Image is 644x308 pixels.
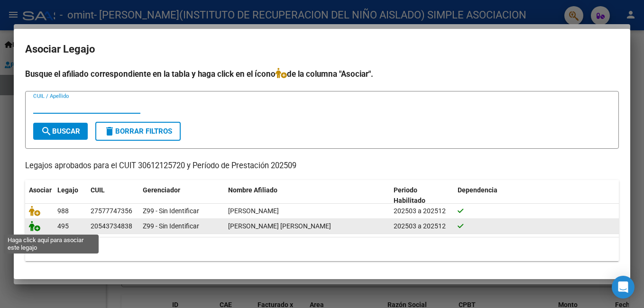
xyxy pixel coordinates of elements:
span: Dependencia [458,186,497,194]
span: Z99 - Sin Identificar [143,222,199,230]
datatable-header-cell: Nombre Afiliado [224,180,390,211]
span: GONZALEZ GORDILLO FEDERICO GABRIEL [228,222,331,230]
div: Open Intercom Messenger [612,276,635,299]
datatable-header-cell: Gerenciador [139,180,224,211]
p: Legajos aprobados para el CUIT 30612125720 y Período de Prestación 202509 [25,160,619,172]
datatable-header-cell: Legajo [54,180,87,211]
div: 20543734838 [91,221,132,232]
span: CALIVAR OTAROLA MARIA PAZ [228,207,279,215]
button: Borrar Filtros [95,122,181,141]
span: 988 [57,207,69,215]
datatable-header-cell: Dependencia [454,180,619,211]
datatable-header-cell: CUIL [87,180,139,211]
h2: Asociar Legajo [25,40,619,58]
span: Borrar Filtros [104,127,172,136]
div: 2 registros [25,237,619,261]
div: 27577747356 [91,206,132,217]
span: Legajo [57,186,78,194]
span: 495 [57,222,69,230]
span: Asociar [29,186,52,194]
datatable-header-cell: Asociar [25,180,54,211]
button: Buscar [33,123,88,140]
span: Buscar [41,127,80,136]
span: Nombre Afiliado [228,186,277,194]
div: 202503 a 202512 [394,221,450,232]
h4: Busque el afiliado correspondiente en la tabla y haga click en el ícono de la columna "Asociar". [25,68,619,80]
span: Gerenciador [143,186,180,194]
span: Periodo Habilitado [394,186,425,205]
mat-icon: search [41,126,52,137]
span: CUIL [91,186,105,194]
span: Z99 - Sin Identificar [143,207,199,215]
datatable-header-cell: Periodo Habilitado [390,180,454,211]
mat-icon: delete [104,126,115,137]
div: 202503 a 202512 [394,206,450,217]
